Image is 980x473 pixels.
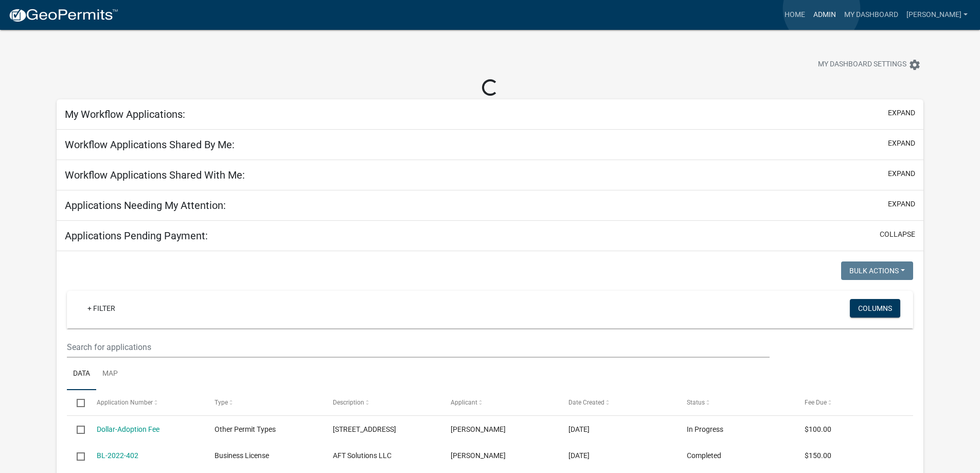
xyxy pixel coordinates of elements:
span: Fee Due [805,399,827,406]
button: expand [888,138,915,149]
a: Home [780,5,809,25]
span: Business License [215,451,269,460]
button: collapse [880,229,915,240]
a: Map [96,358,124,391]
span: Applicant [451,399,477,406]
span: Type [215,399,228,406]
span: Tammie [451,425,506,433]
span: 640 GA HWY 128 [333,425,396,433]
a: + Filter [79,299,123,318]
h5: Applications Needing My Attention: [65,199,226,212]
span: Status [687,399,705,406]
datatable-header-cell: Application Number [87,390,205,415]
span: $100.00 [805,425,831,433]
h5: My Workflow Applications: [65,108,185,120]
span: 07/23/2025 [568,425,590,433]
input: Search for applications [67,337,769,358]
span: Tonya Tennison [451,451,506,460]
span: My Dashboard Settings [818,59,906,71]
button: My Dashboard Settingssettings [810,55,929,75]
span: 01/24/2022 [568,451,590,460]
h5: Workflow Applications Shared By Me: [65,138,235,151]
span: $150.00 [805,451,831,460]
h5: Applications Pending Payment: [65,230,208,242]
span: Date Created [568,399,604,406]
span: Description [333,399,364,406]
i: settings [908,59,921,71]
datatable-header-cell: Type [205,390,323,415]
span: In Progress [687,425,723,433]
datatable-header-cell: Select [67,390,86,415]
button: expand [888,108,915,118]
a: BL-2022-402 [97,451,138,460]
a: Dollar-Adoption Fee [97,425,159,433]
button: expand [888,199,915,209]
span: Application Number [97,399,153,406]
a: Data [67,358,96,391]
a: [PERSON_NAME] [902,5,972,25]
datatable-header-cell: Applicant [441,390,559,415]
span: AFT Solutions LLC [333,451,391,460]
button: Columns [850,299,900,318]
datatable-header-cell: Date Created [559,390,676,415]
span: Completed [687,451,721,460]
button: expand [888,168,915,179]
a: Admin [809,5,840,25]
span: Other Permit Types [215,425,276,433]
datatable-header-cell: Description [323,390,440,415]
datatable-header-cell: Status [677,390,795,415]
datatable-header-cell: Fee Due [795,390,913,415]
h5: Workflow Applications Shared With Me: [65,169,245,181]
a: My Dashboard [840,5,902,25]
button: Bulk Actions [841,261,913,280]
